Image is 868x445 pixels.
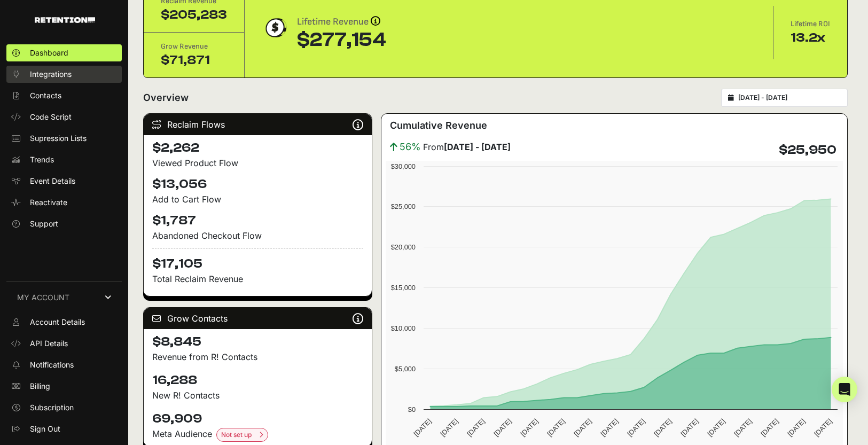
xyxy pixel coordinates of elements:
text: [DATE] [465,417,486,438]
text: [DATE] [572,417,593,438]
text: [DATE] [412,417,433,438]
p: New R! Contacts [152,389,363,402]
div: 13.2x [791,29,830,46]
span: 56% [400,139,421,154]
a: Reactivate [6,194,122,211]
span: Trends [30,154,54,165]
text: [DATE] [599,417,620,438]
p: Revenue from R! Contacts [152,350,363,363]
span: Dashboard [30,48,68,58]
text: [DATE] [545,417,566,438]
text: $25,000 [391,202,416,210]
a: Contacts [6,87,122,104]
span: Account Details [30,317,85,327]
div: Add to Cart Flow [152,193,363,206]
a: Subscription [6,399,122,416]
span: MY ACCOUNT [17,292,69,303]
text: $30,000 [391,162,416,170]
text: $15,000 [391,284,416,292]
span: Sign Out [30,424,60,434]
h3: Cumulative Revenue [390,118,487,133]
div: $205,283 [161,6,227,24]
text: [DATE] [652,417,673,438]
span: Code Script [30,112,72,122]
a: API Details [6,335,122,352]
text: $20,000 [391,243,416,251]
span: From [423,140,511,153]
text: [DATE] [439,417,459,438]
div: Grow Revenue [161,41,227,52]
a: Notifications [6,356,122,373]
span: Support [30,218,58,229]
div: Reclaim Flows [144,114,372,135]
text: [DATE] [625,417,646,438]
h2: Overview [143,90,189,105]
h4: 69,909 [152,410,363,427]
a: Support [6,215,122,232]
a: Supression Lists [6,130,122,147]
div: Meta Audience [152,427,363,442]
text: [DATE] [812,417,833,438]
span: Supression Lists [30,133,87,144]
span: Reactivate [30,197,67,208]
img: Retention.com [35,17,95,23]
a: Billing [6,378,122,395]
strong: [DATE] - [DATE] [444,142,511,152]
h4: $2,262 [152,139,363,157]
div: Lifetime ROI [791,19,830,29]
span: Contacts [30,90,61,101]
text: [DATE] [759,417,780,438]
div: Grow Contacts [144,308,372,329]
img: dollar-coin-05c43ed7efb7bc0c12610022525b4bbbb207c7efeef5aecc26f025e68dcafac9.png [262,14,288,41]
div: $277,154 [297,29,386,51]
a: Trends [6,151,122,168]
h4: $17,105 [152,248,363,272]
text: [DATE] [732,417,753,438]
div: Open Intercom Messenger [832,377,857,402]
h4: 16,288 [152,372,363,389]
a: Sign Out [6,420,122,438]
h4: $1,787 [152,212,363,229]
span: Integrations [30,69,72,80]
span: Subscription [30,402,74,413]
text: [DATE] [706,417,726,438]
span: Event Details [30,176,75,186]
h4: $13,056 [152,176,363,193]
text: [DATE] [519,417,539,438]
h4: $25,950 [779,142,836,159]
text: [DATE] [492,417,513,438]
p: Total Reclaim Revenue [152,272,363,285]
div: Lifetime Revenue [297,14,386,29]
text: [DATE] [679,417,700,438]
a: Integrations [6,66,122,83]
a: Event Details [6,173,122,190]
text: $5,000 [395,365,416,373]
h4: $8,845 [152,333,363,350]
span: Billing [30,381,50,392]
a: MY ACCOUNT [6,281,122,314]
text: $10,000 [391,324,416,332]
div: Viewed Product Flow [152,157,363,169]
span: Notifications [30,360,74,370]
text: [DATE] [786,417,807,438]
text: $0 [408,405,416,413]
a: Code Script [6,108,122,126]
a: Dashboard [6,44,122,61]
a: Account Details [6,314,122,331]
div: $71,871 [161,52,227,69]
div: Abandoned Checkout Flow [152,229,363,242]
span: API Details [30,338,68,349]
